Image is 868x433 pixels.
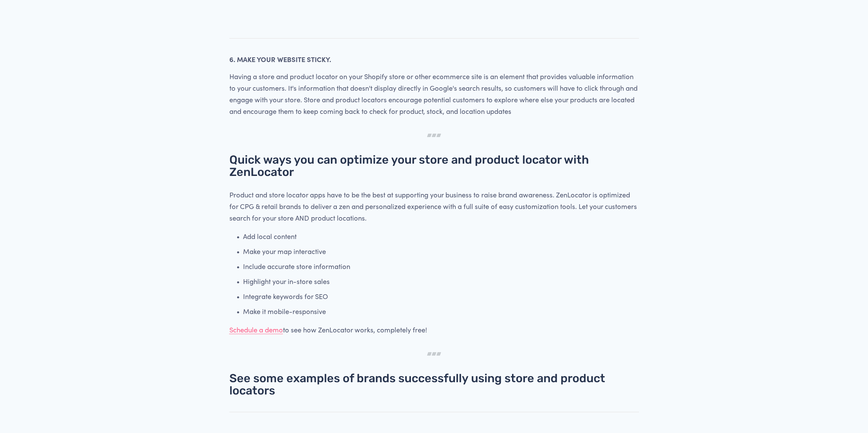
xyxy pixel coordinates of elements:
[229,55,331,64] strong: 6. MAKE YOUR WEBSITE STICKY.
[229,325,283,334] a: Schedule a demo
[243,290,639,302] p: Integrate keywords for SEO
[229,154,639,178] h2: Quick ways you can optimize your store and product locator with ZenLocator
[229,372,639,397] h2: See some examples of brands successfully using store and product locators
[229,189,639,224] p: Product and store locator apps have to be the best at supporting your business to raise brand awa...
[243,275,639,287] p: Highlight your in-store sales
[229,71,639,117] p: Having a store and product locator on your Shopify store or other ecommerce site is an element th...
[243,260,639,272] p: Include accurate store information
[243,245,639,257] p: Make your map interactive
[243,305,639,317] p: Make it mobile-responsive
[229,324,639,335] p: to see how ZenLocator works, completely free!
[243,230,639,242] p: Add local content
